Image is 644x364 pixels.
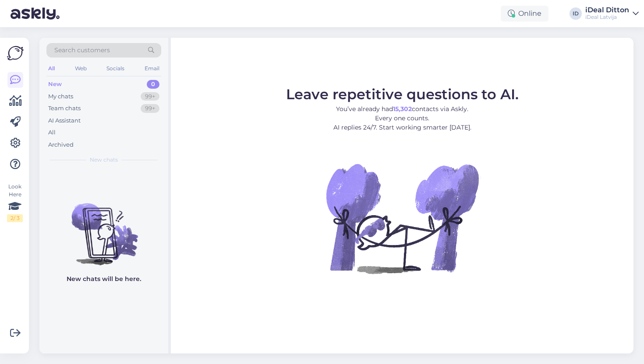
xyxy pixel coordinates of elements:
[7,214,23,222] div: 2 / 3
[67,274,141,284] p: New chats will be here.
[7,183,23,222] div: Look Here
[48,80,62,89] div: New
[48,128,56,137] div: All
[323,139,481,297] img: No Chat active
[147,80,159,89] div: 0
[570,7,582,20] div: ID
[54,46,110,55] span: Search customers
[143,63,161,74] div: Email
[7,45,24,61] img: Askly Logo
[90,156,118,164] span: New chats
[105,63,126,74] div: Socials
[48,92,73,101] div: My chats
[48,116,81,125] div: AI Assistant
[585,14,629,21] div: iDeal Latvija
[141,104,159,113] div: 99+
[286,105,519,132] p: You’ve already had contacts via Askly. Every one counts. AI replies 24/7. Start working smarter [...
[286,86,519,103] span: Leave repetitive questions to AI.
[48,141,74,149] div: Archived
[73,63,88,74] div: Web
[501,6,548,22] div: Online
[585,7,629,14] div: iDeal Ditton
[48,104,81,113] div: Team chats
[393,105,412,113] b: 15,302
[46,63,57,74] div: All
[585,7,639,21] a: iDeal DittoniDeal Latvija
[39,187,168,267] img: No chats
[141,92,159,101] div: 99+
